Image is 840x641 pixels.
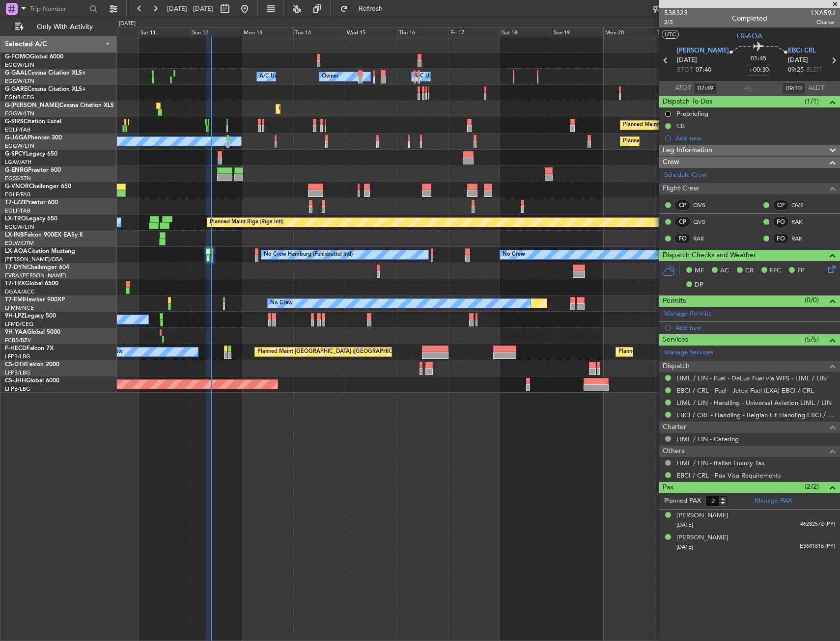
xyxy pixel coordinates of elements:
[5,216,57,222] a: LX-TROLegacy 650
[676,399,832,407] a: LIML / LIN - Handling - Universal Aviation LIML / LIN
[119,20,136,28] div: [DATE]
[336,1,394,17] button: Refresh
[190,27,242,36] div: Sun 12
[677,46,729,56] span: [PERSON_NAME]
[655,27,706,36] div: Tue 21
[30,1,86,16] input: Trip Number
[805,334,819,345] span: (5/5)
[676,511,728,521] div: [PERSON_NAME]
[264,247,353,262] div: No Crew Hamburg (Fuhlsbuttel Intl)
[5,86,28,92] span: G-GARE
[791,217,813,226] a: RAK
[663,145,712,156] span: Leg Information
[345,27,396,36] div: Wed 15
[808,83,824,93] span: ALDT
[5,86,86,92] a: G-GARECessna Citation XLS+
[662,30,679,39] button: UTC
[751,54,766,64] span: 01:45
[5,167,61,173] a: G-ENRGPraetor 600
[770,266,781,276] span: FFC
[5,362,59,368] a: CS-DTRFalcon 2000
[811,18,835,27] span: Charter
[788,46,816,56] span: EBCI CRL
[5,216,26,222] span: LX-TRO
[279,102,440,116] div: Unplanned Maint [GEOGRAPHIC_DATA] ([GEOGRAPHIC_DATA])
[503,247,525,262] div: No Crew
[676,471,781,480] a: EBCI / CRL - Pax Visa Requirements
[805,481,819,492] span: (2/2)
[5,281,25,287] span: T7-TRX
[675,83,691,93] span: ATOT
[676,411,835,419] a: EBCI / CRL - Handling - Belgian Flt Handling EBCI / CRL
[259,69,300,84] div: A/C Unavailable
[5,175,31,182] a: EGSS/STN
[5,265,27,270] span: T7-DYN
[5,346,27,351] span: F-HECD
[5,103,59,108] span: G-[PERSON_NAME]
[674,233,691,244] div: FO
[805,295,819,305] span: (0/0)
[806,65,822,75] span: ELDT
[677,65,693,75] span: ETOT
[5,151,57,157] a: G-SPCYLegacy 650
[5,297,65,303] a: T7-EMIHawker 900XP
[5,265,69,270] a: T7-DYNChallenger 604
[5,54,30,60] span: G-FOMO
[397,27,448,36] div: Thu 16
[694,82,717,94] input: --:--
[5,159,31,166] a: LGAV/ATH
[5,288,35,295] a: DGAA/ACC
[5,256,63,263] a: [PERSON_NAME]/QSA
[242,27,293,36] div: Mon 13
[791,201,813,210] a: QVS
[674,200,691,211] div: CP
[5,248,28,254] span: LX-AOA
[663,361,690,372] span: Dispatch
[664,8,688,18] span: 538323
[5,223,34,231] a: EGGW/LTN
[5,70,86,76] a: G-GAALCessna Citation XLS+
[5,353,30,360] a: LFPB/LBG
[5,184,29,189] span: G-VNOR
[791,234,813,243] a: RAK
[773,233,789,244] div: FO
[695,266,704,276] span: MF
[26,24,104,30] span: Only With Activity
[663,482,673,493] span: Pax
[5,281,58,287] a: T7-TRXGlobal 6500
[675,323,835,332] div: Add new
[552,27,603,36] div: Sun 19
[676,543,693,551] span: [DATE]
[270,296,293,311] div: No Crew
[693,201,715,210] a: QVS
[664,309,712,319] a: Manage Permits
[5,200,25,206] span: T7-LZZI
[618,345,773,359] div: Planned Maint [GEOGRAPHIC_DATA] ([GEOGRAPHIC_DATA])
[210,215,283,230] div: Planned Maint Riga (Riga Intl)
[737,31,762,41] span: LX-AOA
[5,61,34,69] a: EGGW/LTN
[773,216,789,227] div: FO
[664,348,713,358] a: Manage Services
[5,167,28,173] span: G-ENRG
[5,200,58,206] a: T7-LZZIPraetor 600
[322,69,338,84] div: Owner
[5,119,24,125] span: G-SIRS
[5,385,30,393] a: LFPB/LBG
[500,27,552,36] div: Sat 18
[782,82,806,94] input: --:--
[663,446,684,457] span: Others
[745,266,754,276] span: CR
[5,232,83,238] a: LX-INBFalcon 900EX EASy II
[5,313,25,319] span: 9H-LPZ
[663,183,699,194] span: Flight Crew
[5,304,34,312] a: LFMN/NCE
[800,542,835,551] span: ES681816 (PP)
[5,337,31,344] a: FCBB/BZV
[257,345,412,359] div: Planned Maint [GEOGRAPHIC_DATA] ([GEOGRAPHIC_DATA])
[676,386,814,395] a: EBCI / CRL - Fuel - Jetex Fuel (LXA) EBCI / CRL
[755,496,792,506] a: Manage PAX
[695,280,703,290] span: DP
[805,96,819,107] span: (1/1)
[5,119,61,125] a: G-SIRSCitation Excel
